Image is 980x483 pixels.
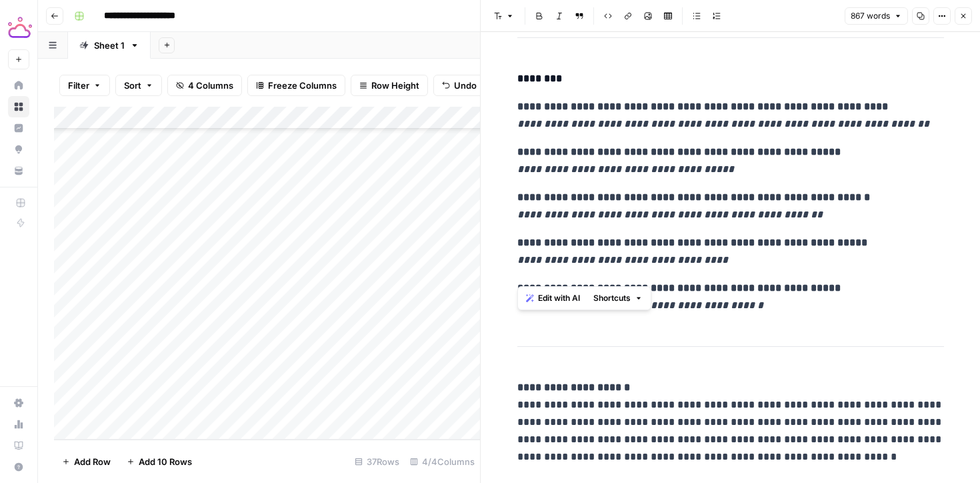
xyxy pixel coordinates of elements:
[433,75,485,96] button: Undo
[8,160,29,181] a: Your Data
[247,75,345,96] button: Freeze Columns
[119,451,200,472] button: Add 10 Rows
[851,10,890,22] span: 867 words
[188,79,233,92] span: 4 Columns
[8,139,29,160] a: Opportunities
[74,455,111,468] span: Add Row
[8,117,29,139] a: Insights
[68,32,151,59] a: Sheet 1
[454,79,477,92] span: Undo
[8,75,29,96] a: Home
[349,451,405,472] div: 37 Rows
[54,451,119,472] button: Add Row
[8,414,29,435] a: Usage
[405,451,480,472] div: 4/4 Columns
[8,96,29,117] a: Browse
[521,290,585,307] button: Edit with AI
[268,79,337,92] span: Freeze Columns
[8,11,29,44] button: Workspace: Tactiq
[588,290,648,307] button: Shortcuts
[68,79,89,92] span: Filter
[845,7,908,25] button: 867 words
[124,79,141,92] span: Sort
[59,75,110,96] button: Filter
[538,292,580,304] span: Edit with AI
[94,39,125,52] div: Sheet 1
[8,392,29,414] a: Settings
[8,435,29,456] a: Learning Hub
[371,79,419,92] span: Row Height
[351,75,428,96] button: Row Height
[167,75,242,96] button: 4 Columns
[8,456,29,478] button: Help + Support
[115,75,162,96] button: Sort
[8,15,32,39] img: Tactiq Logo
[593,292,631,304] span: Shortcuts
[139,455,192,468] span: Add 10 Rows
